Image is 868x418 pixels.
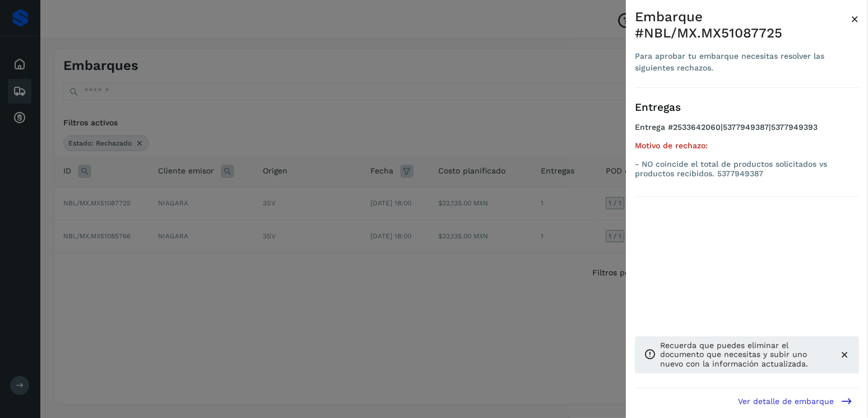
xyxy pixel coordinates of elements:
[660,341,830,369] p: Recuerda que puedes eliminar el documento que necesitas y subir uno nuevo con la información actu...
[635,9,851,41] div: Embarque #NBL/MX.MX51087725
[731,388,859,414] button: Ver detalle de embarque
[635,141,859,151] h5: Motivo de rechazo:
[635,101,859,114] h3: Entregas
[851,9,859,29] button: Close
[738,397,834,405] span: Ver detalle de embarque
[635,123,859,141] h4: Entrega #2533642060|5377949387|5377949393
[851,11,859,27] span: ×
[635,159,859,179] p: - NO coincide el total de productos solicitados vs productos recibidos. 5377949387
[635,50,851,74] div: Para aprobar tu embarque necesitas resolver las siguientes rechazos.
